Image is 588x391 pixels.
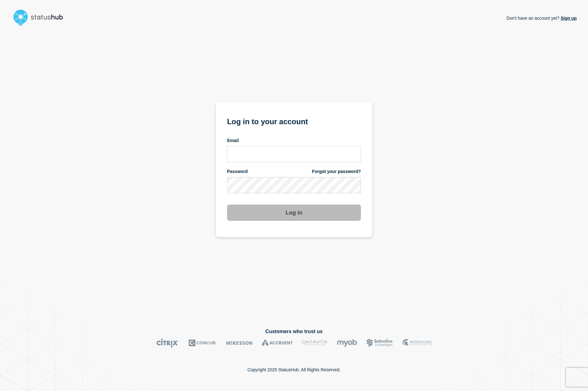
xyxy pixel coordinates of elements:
[227,138,239,144] span: Email
[560,16,577,21] a: Sign up
[367,338,393,348] img: Bottomline logo
[312,169,361,175] a: Forgot your password?
[226,338,252,348] img: McKesson logo
[227,115,361,127] h1: Log in to your account
[337,338,357,348] img: myob logo
[156,338,179,348] img: Citrix logo
[189,338,217,348] img: Concur logo
[247,367,341,372] p: Copyright 2025 StatusHub. All Rights Reserved.
[262,338,293,348] img: Accruent logo
[403,338,432,348] img: MSU logo
[506,11,577,26] p: Don't have an account yet?
[227,205,361,221] button: Log in
[302,338,327,348] img: DataVita logo
[227,169,248,175] span: Password
[227,177,361,193] input: password input
[11,329,577,334] h2: Customers who trust us
[11,8,71,28] img: StatusHub logo
[227,146,361,162] input: email input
